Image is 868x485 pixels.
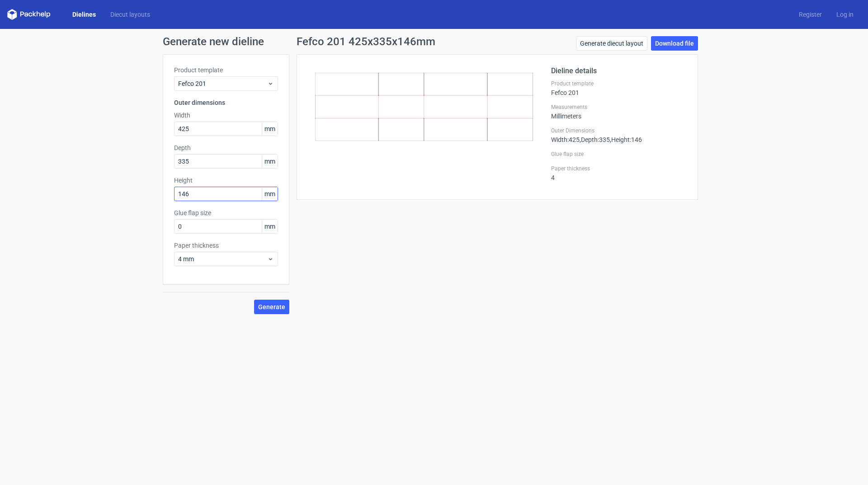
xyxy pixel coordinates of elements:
[174,143,278,152] label: Depth
[551,80,687,87] label: Product template
[262,187,278,201] span: mm
[65,10,103,19] a: Dielines
[610,136,642,143] span: , Height : 146
[178,79,267,88] span: Fefco 201
[174,111,278,120] label: Width
[103,10,157,19] a: Diecut layouts
[262,122,278,136] span: mm
[174,98,278,107] h3: Outer dimensions
[576,36,647,51] a: Generate diecut layout
[178,254,267,264] span: 4 mm
[551,165,687,172] label: Paper thickness
[174,208,278,217] label: Glue flap size
[551,104,687,111] label: Measurements
[551,136,580,143] span: Width : 425
[551,66,687,76] h2: Dieline details
[551,127,687,134] label: Outer Dimensions
[258,304,285,310] span: Generate
[651,36,698,51] a: Download file
[580,136,610,143] span: , Depth : 335
[792,10,829,19] a: Register
[551,80,687,96] div: Fefco 201
[551,151,687,158] label: Glue flap size
[551,165,687,181] div: 4
[297,36,435,47] h1: Fefco 201 425x335x146mm
[551,104,687,120] div: Millimeters
[262,220,278,233] span: mm
[254,300,289,314] button: Generate
[829,10,861,19] a: Log in
[163,36,705,47] h1: Generate new dieline
[262,155,278,168] span: mm
[174,176,278,185] label: Height
[174,241,278,250] label: Paper thickness
[174,66,278,75] label: Product template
